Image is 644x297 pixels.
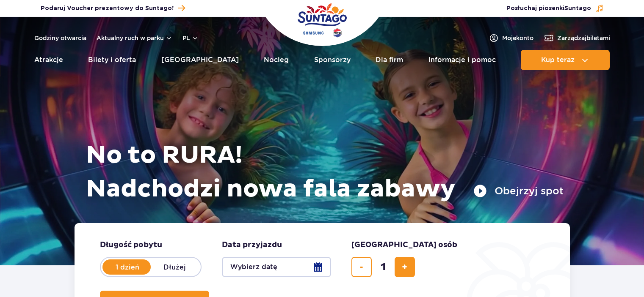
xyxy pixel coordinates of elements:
label: 1 dzień [103,258,152,276]
a: Dla firm [376,50,403,70]
a: Mojekonto [489,33,533,43]
a: Podaruj Voucher prezentowy do Suntago! [41,3,185,14]
a: Sponsorzy [314,50,351,70]
a: Godziny otwarcia [34,34,86,42]
span: Moje konto [502,34,533,42]
button: Kup teraz [521,50,610,70]
label: Dłużej [151,258,199,276]
span: Podaruj Voucher prezentowy do Suntago! [41,4,174,13]
span: Posłuchaj piosenki [506,4,591,13]
a: Nocleg [264,50,289,70]
a: Zarządzajbiletami [544,33,610,43]
span: Zarządzaj biletami [557,34,610,42]
a: Atrakcje [34,50,63,70]
h1: No to RURA! Nadchodzi nowa fala zabawy [86,139,564,206]
button: dodaj bilet [395,257,415,277]
button: Aktualny ruch w parku [97,35,172,41]
span: Suntago [564,5,591,11]
span: Kup teraz [541,56,575,64]
button: Wybierz datę [222,257,331,277]
span: Data przyjazdu [222,240,282,250]
button: pl [182,34,199,42]
a: Bilety i oferta [88,50,136,70]
input: liczba biletów [373,257,393,277]
a: Informacje i pomoc [428,50,496,70]
a: [GEOGRAPHIC_DATA] [161,50,239,70]
button: Obejrzyj spot [473,184,564,198]
button: usuń bilet [351,257,372,277]
span: Długość pobytu [100,240,162,250]
span: [GEOGRAPHIC_DATA] osób [351,240,457,250]
button: Posłuchaj piosenkiSuntago [506,4,604,13]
